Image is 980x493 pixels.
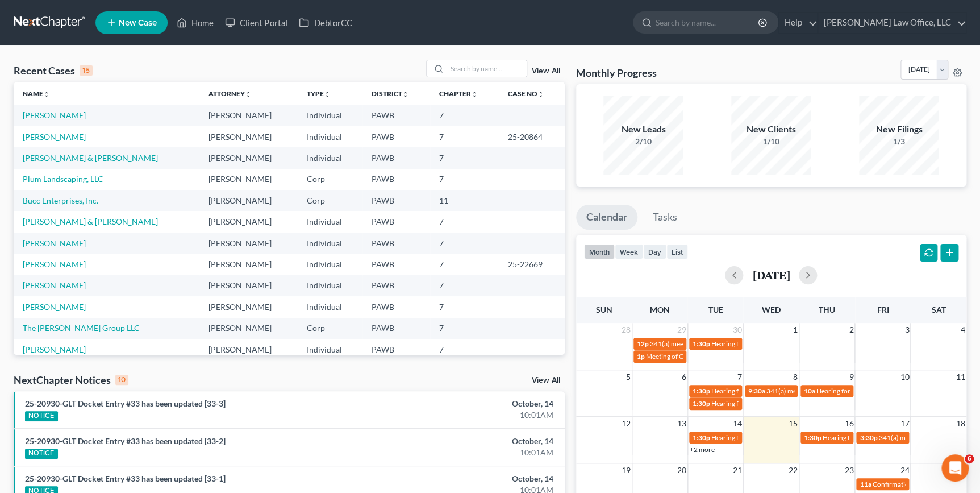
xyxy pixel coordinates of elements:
td: Individual [298,296,362,317]
div: New Clients [731,123,811,136]
td: 25-20864 [499,126,565,147]
span: 12p [637,339,649,348]
div: October, 14 [385,436,553,447]
td: 25-22669 [499,254,565,275]
td: 11 [430,190,499,211]
td: Individual [298,275,362,296]
td: [PERSON_NAME] [199,233,298,254]
div: New Filings [859,123,939,136]
td: [PERSON_NAME] [199,318,298,339]
span: 9 [848,370,854,384]
a: Chapterunfold_more [439,89,478,98]
td: [PERSON_NAME] [199,190,298,211]
a: [PERSON_NAME] [23,302,86,312]
a: The [PERSON_NAME] Group LLC [23,323,140,333]
button: week [615,244,643,259]
button: month [584,244,615,259]
input: Search by name... [447,60,527,77]
span: 28 [620,323,632,337]
a: +2 more [690,445,715,454]
td: 7 [430,233,499,254]
a: Nameunfold_more [23,89,50,98]
td: Individual [298,211,362,232]
span: 13 [676,417,687,430]
td: [PERSON_NAME] [199,211,298,232]
a: [PERSON_NAME] [23,280,86,290]
span: Tue [708,305,723,314]
td: PAWB [362,275,430,296]
td: 7 [430,126,499,147]
div: New Leads [603,123,683,136]
div: Recent Cases [14,64,93,77]
div: 2/10 [603,136,683,147]
span: 19 [620,463,632,477]
span: 4 [960,323,966,337]
td: Individual [298,233,362,254]
span: 23 [843,463,854,477]
input: Search by name... [656,12,760,33]
td: PAWB [362,233,430,254]
td: 7 [430,169,499,190]
td: 7 [430,254,499,275]
span: New Case [119,19,157,27]
span: 20 [676,463,687,477]
a: Bucc Enterprises, Inc. [23,196,98,205]
td: 7 [430,211,499,232]
span: 9:30a [748,387,765,395]
td: [PERSON_NAME] [199,254,298,275]
a: 25-20930-GLT Docket Entry #33 has been updated [33-3] [25,399,226,408]
td: PAWB [362,211,430,232]
span: 18 [955,417,966,430]
td: [PERSON_NAME] [199,296,298,317]
span: 1p [637,352,645,361]
span: 1:30p [693,387,710,395]
span: Hearing for [PERSON_NAME] LLC [711,339,812,348]
td: Corp [298,169,362,190]
span: Hearing for [PERSON_NAME] Chemical Company [711,387,859,395]
a: [PERSON_NAME] & [PERSON_NAME] [23,217,158,226]
td: Corp [298,318,362,339]
a: Districtunfold_more [372,89,409,98]
td: 7 [430,318,499,339]
td: [PERSON_NAME] [199,169,298,190]
td: [PERSON_NAME] [199,147,298,168]
div: 10 [115,375,128,385]
div: NOTICE [25,411,58,421]
a: [PERSON_NAME] [23,132,86,142]
a: Typeunfold_more [307,89,331,98]
iframe: Intercom live chat [941,454,969,482]
span: 1:30p [693,339,710,348]
a: [PERSON_NAME] [23,238,86,248]
td: [PERSON_NAME] [199,126,298,147]
a: DebtorCC [293,13,357,33]
div: 1/10 [731,136,811,147]
h3: Monthly Progress [576,66,657,80]
span: 341(a) meeting for [PERSON_NAME] [650,339,760,348]
a: View All [532,67,560,75]
div: October, 14 [385,473,553,484]
td: PAWB [362,126,430,147]
span: Meeting of Creditors for [646,352,718,361]
span: 10 [899,370,910,384]
span: 30 [732,323,743,337]
a: [PERSON_NAME] & [PERSON_NAME] [23,153,158,163]
td: PAWB [362,105,430,126]
span: 22 [787,463,799,477]
span: Fri [877,305,889,314]
i: unfold_more [471,91,478,98]
td: PAWB [362,254,430,275]
span: 5 [625,370,632,384]
i: unfold_more [324,91,331,98]
td: PAWB [362,318,430,339]
div: 15 [80,65,93,76]
a: Help [779,13,817,33]
span: 14 [732,417,743,430]
span: Wed [762,305,781,314]
span: Sat [931,305,945,314]
td: 7 [430,339,499,360]
span: 24 [899,463,910,477]
td: Individual [298,147,362,168]
span: 1:30p [693,433,710,442]
a: [PERSON_NAME] [23,345,86,354]
span: 12 [620,417,632,430]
